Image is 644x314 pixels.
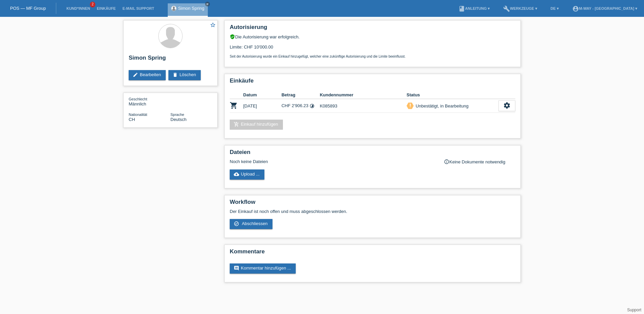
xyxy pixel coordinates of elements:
[230,77,515,88] h2: Einkäufe
[133,72,138,77] i: edit
[230,209,515,214] p: Der Einkauf ist noch offen und muss abgeschlossen werden.
[230,159,436,164] div: Noch keine Dateien
[170,113,184,117] span: Sprache
[178,6,204,11] a: Simon Spring
[129,117,135,122] span: Schweiz
[93,6,119,10] a: Einkäufe
[547,6,562,10] a: DE ▾
[627,308,641,312] a: Support
[10,6,46,11] a: POS — MF Group
[230,101,238,109] i: POSP00026443
[230,24,515,34] h2: Autorisierung
[90,2,95,7] span: 2
[129,113,147,117] span: Nationalität
[230,149,515,159] h2: Dateien
[129,97,147,101] span: Geschlecht
[63,6,93,10] a: Kund*innen
[414,102,469,109] div: Unbestätigt, in Bearbeitung
[242,221,268,226] span: Abschliessen
[455,6,493,10] a: bookAnleitung ▾
[170,117,187,122] span: Deutsch
[234,171,239,177] i: cloud_upload
[230,55,515,58] p: Seit der Autorisierung wurde ein Einkauf hinzugefügt, welcher eine zukünftige Autorisierung und d...
[230,199,515,209] h2: Workflow
[444,159,515,164] div: Keine Dokumente notwendig
[230,219,272,229] a: check_circle_outline Abschliessen
[408,103,413,108] i: priority_high
[210,22,216,28] i: star_border
[172,72,178,77] i: delete
[444,159,449,164] i: info_outline
[129,55,212,65] h2: Simon Spring
[230,169,264,180] a: cloud_uploadUpload ...
[119,6,158,10] a: E-Mail Support
[407,91,498,99] th: Status
[230,34,515,39] div: Die Autorisierung war erfolgreich.
[320,99,407,113] td: K085893
[230,120,283,130] a: add_shopping_cartEinkauf hinzufügen
[282,91,320,99] th: Betrag
[230,34,235,39] i: verified_user
[234,265,239,271] i: comment
[572,5,579,12] i: account_circle
[234,122,239,127] i: add_shopping_cart
[205,2,210,6] a: close
[310,103,315,108] i: 24 Raten
[569,6,641,10] a: account_circlem-way - [GEOGRAPHIC_DATA] ▾
[503,102,511,109] i: settings
[458,5,465,12] i: book
[230,263,296,274] a: commentKommentar hinzufügen ...
[206,2,209,6] i: close
[243,99,282,113] td: [DATE]
[500,6,541,10] a: buildWerkzeuge ▾
[320,91,407,99] th: Kundennummer
[230,248,515,258] h2: Kommentare
[243,91,282,99] th: Datum
[168,70,201,80] a: deleteLöschen
[129,96,170,106] div: Männlich
[210,22,216,29] a: star_border
[282,99,320,113] td: CHF 2'906.23
[503,5,510,12] i: build
[129,70,166,80] a: editBearbeiten
[230,39,515,58] div: Limite: CHF 10'000.00
[234,221,239,226] i: check_circle_outline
